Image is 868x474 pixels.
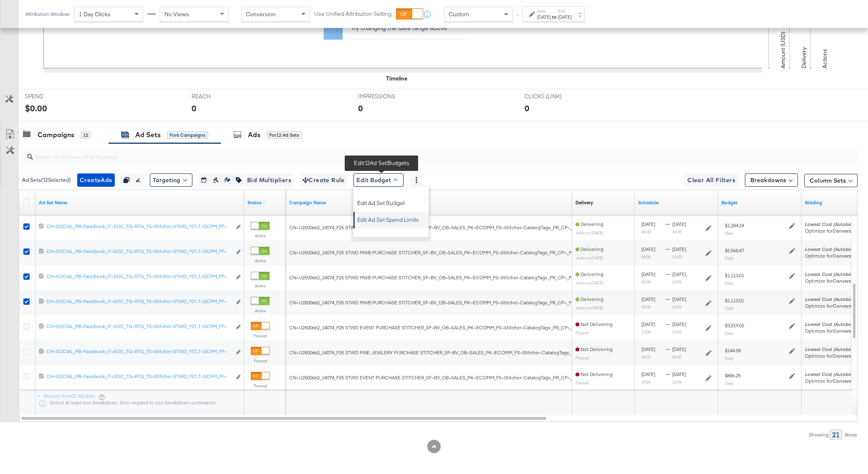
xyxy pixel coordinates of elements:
button: Edit Ad Set Budget [355,195,429,208]
span: Create Ads [80,175,112,186]
sub: ends on [DATE] [576,255,603,260]
sub: 00:00 [641,254,651,259]
label: End: [558,8,572,14]
a: CH~SOCIAL_PB~Facebook_IT~SOC_TG~RTG_TS~Stitcher-STWD_^ST...T~DCPM_FF~ [46,348,231,357]
span: Delivering [575,221,603,227]
div: Attribution Window: [25,11,70,17]
span: CN~U2500662_14074_F25 STWD EVENT PURCHASE STITCHER_SF~BV_OB~SALES_PK~ECOMM_FS~Stitcher-CatalogTag... [289,224,606,231]
a: CH~SOCIAL_PB~Facebook_IT~SOC_TG~RTG_TS~Stitcher-STWD_^ST...T~DCPM_FF~ [46,248,231,257]
a: Shows the current budget of Ad Set. [722,199,798,206]
span: [DATE] [641,346,655,352]
sub: 10:26 [641,379,651,384]
sub: 13:09 [641,329,651,334]
div: $0.00 [25,102,47,114]
div: CH~SOCIAL_PB~Facebook_IT~SOC_TG~RTG_TS~Stitcher-STWD_^ST...T~DCPM_FF~ [46,248,231,255]
span: Conversion [246,10,276,18]
sub: 23:59 [672,329,681,334]
span: CN~U2500662_14074_F25 STWD MWB PURCHASE STITCHER_SF~BV_OB~SALES_PK~ECOMM_FS~Stitcher-CatalogTags_... [289,249,603,256]
label: Active [251,308,270,313]
em: Conversions [833,278,860,284]
span: [DATE] [672,221,686,227]
button: Breakdowns [745,173,798,187]
label: Paused [251,358,270,364]
div: Campaigns [38,130,74,140]
sub: Daily [725,306,734,311]
span: 1 Day Clicks [79,10,111,18]
span: [DATE] [641,221,655,227]
span: CLICKS (LINK) [525,93,587,100]
span: [DATE] [641,246,655,252]
a: Your Ad Set name. [39,199,241,206]
span: [DATE] [672,296,686,302]
a: CH~SOCIAL_PB~Facebook_IT~SOC_TG~RTG_TS~Stitcher-STWD_^ST...T~DCPM_FF~ [46,323,231,332]
div: $1,113.01 [725,297,744,304]
span: No Views [164,10,189,18]
em: Conversions [833,228,860,234]
div: 0 [358,102,363,114]
sub: Paused [575,330,589,335]
span: [DATE] [641,271,655,277]
sub: Daily [725,331,734,336]
label: Paused [251,333,270,339]
sub: 04:03 [641,354,651,359]
em: Lowest Cost (Autobid) [805,221,854,227]
button: CreateAds [77,173,115,187]
sub: ends on [DATE] [576,305,603,310]
div: Delivery [575,199,593,206]
em: Lowest Cost (Autobid) [805,271,854,277]
sub: 23:59 [672,279,681,284]
button: Bid Multipliers [244,173,294,187]
div: $1,284.24 [725,222,744,229]
sub: 23:59 [672,379,681,384]
div: $144.58 [725,347,741,354]
em: Lowest Cost (Autobid) [805,346,854,352]
span: Create Rule [303,175,345,186]
a: CH~SOCIAL_PB~Facebook_IT~SOC_TG~RTG_TS~Stitcher-STWD_^ST...T~DCPM_FF~ [46,298,231,307]
div: $2,568.47 [725,247,744,254]
sub: Daily [725,231,734,236]
span: CN~U2500662_14074_F25 STWD MWB PURCHASE STITCHER_SF~BV_OB~SALES_PK~ECOMM_FS~Stitcher-CatalogTags_... [289,274,603,281]
div: Ad Sets ( 12 Selected) [22,176,71,184]
button: Create Rule [300,173,347,187]
div: Rows [845,432,858,438]
em: Lowest Cost (Autobid) [805,246,854,252]
sub: 00:00 [641,229,651,234]
sub: Paused [575,355,589,360]
div: 12 [81,131,91,139]
a: CH~SOCIAL_PB~Facebook_IT~SOC_TG~RTG_TS~Stitcher-STWD_^ST...T~DCPM_FF~ [46,273,231,282]
a: CH~SOCIAL_PB~Facebook_IT~SOC_TG~RTG_TS~Stitcher-STWD_^ST...T~DCPM_FF~ [46,373,231,382]
span: Custom [449,10,469,18]
label: Use Unified Attribution Setting: [314,10,393,18]
span: Delivering [575,296,603,302]
div: for 12 Ad Sets [267,131,302,139]
a: Your campaign name. [289,199,569,206]
div: $886.25 [725,372,741,379]
em: Lowest Cost (Autobid) [805,371,854,377]
sub: 23:59 [672,254,681,259]
sub: ends on [DATE] [576,280,603,285]
button: Clear All Filters [684,173,739,187]
sub: Daily [725,281,734,286]
div: [DATE] [537,14,551,20]
em: Lowest Cost (Autobid) [805,321,854,327]
a: Reflects the ability of your Ad Set to achieve delivery based on ad states, schedule and budget. [575,199,593,206]
button: Edit Budget [353,173,404,187]
label: Paused [251,383,270,389]
div: Ad Sets [135,130,161,140]
div: for 6 Campaigns [167,131,208,139]
sub: Daily [725,356,734,361]
em: Lowest Cost (Autobid) [805,296,854,302]
span: SPEND [25,93,88,100]
sub: Daily [725,381,734,386]
label: Active [251,283,270,288]
sub: ends on [DATE] [576,230,603,235]
em: Conversions [833,378,860,384]
div: 0 [525,102,530,114]
em: Conversions [833,253,860,259]
sub: Paused [575,380,589,385]
div: CH~SOCIAL_PB~Facebook_IT~SOC_TG~RTG_TS~Stitcher-STWD_^ST...T~DCPM_FF~ [46,348,231,355]
span: ↑ [514,14,522,17]
span: Delivering [575,246,603,252]
span: [DATE] [641,371,655,377]
button: Edit Ad Set Spend Limits [355,212,429,225]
